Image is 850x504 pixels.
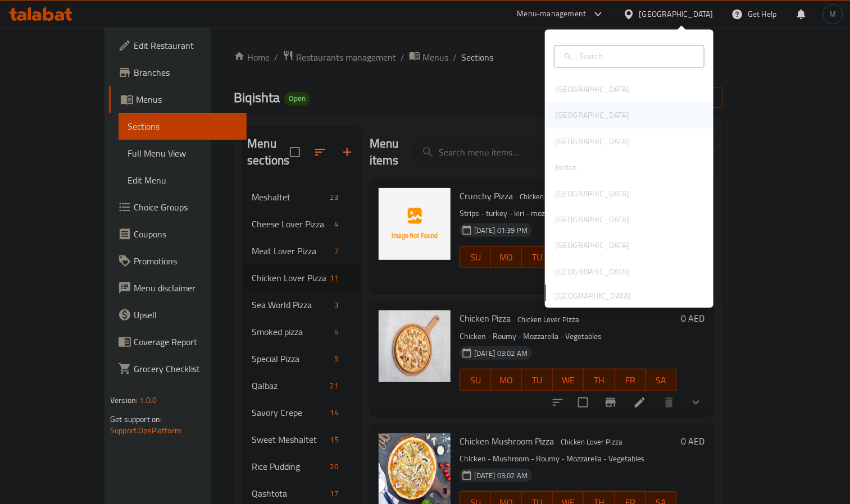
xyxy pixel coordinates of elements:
span: 3 [330,300,343,310]
span: Sea World Pizza [252,298,330,311]
span: Savory Crepe [252,406,325,419]
button: TH [584,369,615,391]
span: 5 [330,354,343,364]
span: SU [465,249,487,265]
span: Open [284,94,310,103]
div: items [326,487,343,500]
span: Edit Menu [128,173,238,187]
span: Sections [128,120,238,133]
span: WE [557,372,579,388]
span: Biqishta [234,85,280,110]
span: Chicken Lover Pizza [515,190,586,203]
p: Chicken - Roumy - Mozzarella - Vegetables [460,329,677,343]
span: 7 [330,246,343,256]
button: Branch-specific-item [597,389,624,416]
span: Chicken Mushroom Pizza [460,433,554,450]
span: SU [465,372,487,388]
span: Coverage Report [134,335,238,349]
img: Crunchy Pizza [379,188,451,260]
span: Sections [461,51,493,64]
span: 20 [326,461,343,472]
span: Qashtota [252,487,325,500]
div: Sea World Pizza3 [243,291,361,318]
button: WE [553,369,584,391]
div: items [330,244,343,258]
span: Special Pizza [252,352,330,365]
div: [GEOGRAPHIC_DATA] [555,265,629,278]
div: [GEOGRAPHIC_DATA] [555,187,629,200]
h6: 0 AED [681,433,705,449]
h2: Menu sections [247,135,290,169]
button: MO [491,369,522,391]
li: / [401,51,404,64]
div: Sweet Meshaltet15 [243,426,361,453]
span: Choice Groups [134,200,238,214]
div: Cheese Lover Pizza4 [243,210,361,237]
span: Chicken Lover Pizza [252,271,325,285]
span: Chicken Lover Pizza [556,436,627,448]
div: items [326,433,343,446]
p: Strips - turkey - kiri - mozzarella - vegetables [460,207,677,221]
span: Crunchy Pizza [460,187,513,204]
img: Chicken Pizza [379,310,451,382]
a: Branches [109,59,247,86]
a: Promotions [109,248,247,274]
div: [GEOGRAPHIC_DATA] [555,135,629,148]
span: [DATE] 03:02 AM [470,470,532,481]
button: MO [491,246,522,268]
span: FR [620,372,642,388]
span: Branches [134,66,238,79]
a: Full Menu View [119,140,247,167]
span: Menus [422,51,448,64]
span: export [660,90,714,104]
div: items [330,325,343,338]
div: Smoked pizza4 [243,318,361,345]
span: Smoked pizza [252,325,330,338]
span: Restaurants management [296,51,396,64]
li: / [453,51,457,64]
a: Support.OpsPlatform [110,423,181,438]
span: Rice Pudding [252,460,325,473]
a: Edit menu item [633,396,647,409]
span: Sweet Meshaltet [252,433,325,446]
div: [GEOGRAPHIC_DATA] [555,84,629,96]
div: Chicken Lover Pizza [513,313,584,326]
div: [GEOGRAPHIC_DATA] [639,8,713,20]
button: SU [460,246,491,268]
button: SU [460,369,491,391]
div: items [330,352,343,365]
span: Meshaltet [252,190,325,204]
h2: Menu items [370,135,399,169]
div: Qalbaz21 [243,372,361,399]
div: items [326,406,343,419]
p: Chicken - Mushroom - Roumy - Mozzarella - Vegetables [460,452,677,466]
span: Menu disclaimer [134,281,238,295]
span: Meat Lover Pizza [252,244,330,258]
span: Grocery Checklist [134,362,238,375]
button: sort-choices [544,266,571,293]
span: Menus [136,93,238,106]
button: TU [522,369,553,391]
span: 14 [326,407,343,418]
div: items [326,271,343,285]
span: Coupons [134,227,238,241]
input: Search [575,50,697,62]
a: Home [234,51,270,64]
span: Get support on: [110,412,162,427]
a: Menus [109,86,247,113]
span: 4 [330,219,343,230]
span: Cheese Lover Pizza [252,217,330,231]
div: [GEOGRAPHIC_DATA] [555,109,629,122]
span: Qalbaz [252,379,325,392]
div: Meshaltet23 [243,184,361,210]
div: Rice Pudding20 [243,453,361,480]
a: Choice Groups [109,194,247,221]
span: [DATE] 01:39 PM [470,225,532,236]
